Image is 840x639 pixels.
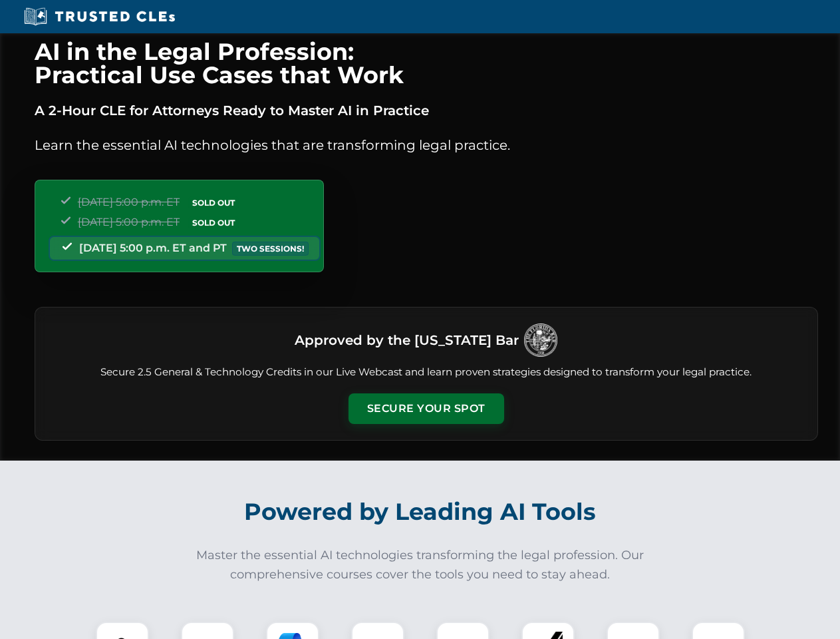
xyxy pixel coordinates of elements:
span: SOLD OUT [188,196,239,210]
p: Secure 2.5 General & Technology Credits in our Live Webcast and learn proven strategies designed ... [51,365,801,380]
p: A 2-Hour CLE for Attorneys Ready to Master AI in Practice [35,100,818,121]
span: [DATE] 5:00 p.m. ET [78,196,180,208]
h3: Approved by the [US_STATE] Bar [295,328,519,352]
h1: AI in the Legal Profession: Practical Use Cases that Work [35,40,818,87]
span: SOLD OUT [188,216,239,230]
span: [DATE] 5:00 p.m. ET [78,216,180,228]
h2: Powered by Leading AI Tools [52,489,789,535]
p: Master the essential AI technologies transforming the legal profession. Our comprehensive courses... [188,546,653,584]
img: Trusted CLEs [20,7,179,27]
p: Learn the essential AI technologies that are transforming legal practice. [35,134,818,156]
img: Logo [524,323,557,357]
button: Secure Your Spot [349,393,504,424]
